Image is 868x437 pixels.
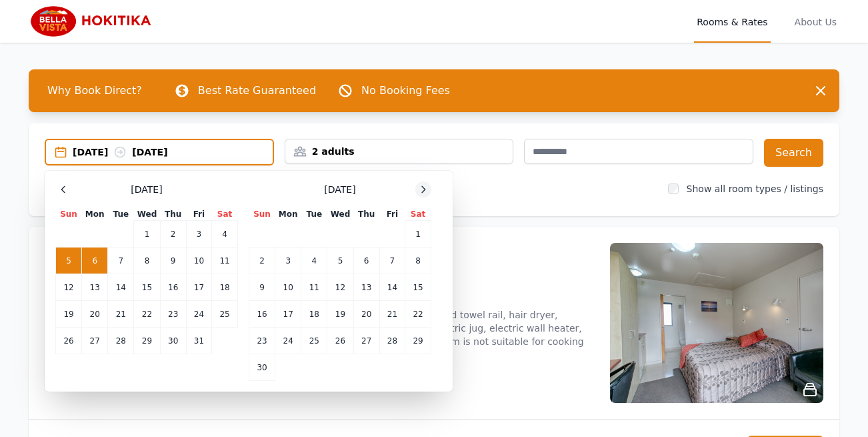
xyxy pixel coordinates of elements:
[405,221,431,248] td: 1
[134,221,160,248] td: 1
[134,274,160,301] td: 15
[186,328,211,354] td: 31
[160,221,186,248] td: 2
[405,208,431,221] th: Sat
[353,328,379,354] td: 27
[275,301,301,328] td: 17
[353,274,379,301] td: 13
[275,208,301,221] th: Mon
[249,274,275,301] td: 9
[327,301,353,328] td: 19
[301,328,327,354] td: 25
[249,301,275,328] td: 16
[82,274,108,301] td: 13
[405,301,431,328] td: 22
[249,328,275,354] td: 23
[186,274,211,301] td: 17
[405,274,431,301] td: 15
[134,208,160,221] th: Wed
[160,301,186,328] td: 23
[327,208,353,221] th: Wed
[212,274,238,301] td: 18
[353,301,379,328] td: 20
[285,145,513,158] div: 2 adults
[29,5,157,37] img: Bella Vista Hokitika
[405,328,431,354] td: 29
[186,301,211,328] td: 24
[275,328,301,354] td: 24
[301,301,327,328] td: 18
[82,301,108,328] td: 20
[361,83,450,99] p: No Booking Fees
[82,328,108,354] td: 27
[353,248,379,274] td: 6
[56,208,82,221] th: Sun
[687,183,823,194] label: Show all room types / listings
[160,328,186,354] td: 30
[131,183,162,196] span: [DATE]
[56,248,82,274] td: 5
[212,208,238,221] th: Sat
[275,248,301,274] td: 3
[186,248,211,274] td: 10
[275,274,301,301] td: 10
[82,208,108,221] th: Mon
[108,274,134,301] td: 14
[82,248,108,274] td: 6
[108,248,134,274] td: 7
[327,328,353,354] td: 26
[327,274,353,301] td: 12
[134,328,160,354] td: 29
[108,208,134,221] th: Tue
[379,301,405,328] td: 21
[108,328,134,354] td: 28
[56,328,82,354] td: 26
[37,77,153,104] span: Why Book Direct?
[56,301,82,328] td: 19
[301,274,327,301] td: 11
[764,139,823,167] button: Search
[73,145,273,159] div: [DATE] [DATE]
[212,248,238,274] td: 11
[301,248,327,274] td: 4
[379,248,405,274] td: 7
[353,208,379,221] th: Thu
[212,221,238,248] td: 4
[212,301,238,328] td: 25
[134,301,160,328] td: 22
[249,208,275,221] th: Sun
[160,208,186,221] th: Thu
[198,83,316,99] p: Best Rate Guaranteed
[108,301,134,328] td: 21
[327,248,353,274] td: 5
[301,208,327,221] th: Tue
[405,248,431,274] td: 8
[379,328,405,354] td: 28
[324,183,355,196] span: [DATE]
[379,274,405,301] td: 14
[160,248,186,274] td: 9
[186,208,211,221] th: Fri
[134,248,160,274] td: 8
[249,354,275,381] td: 30
[186,221,211,248] td: 3
[249,248,275,274] td: 2
[379,208,405,221] th: Fri
[56,274,82,301] td: 12
[160,274,186,301] td: 16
